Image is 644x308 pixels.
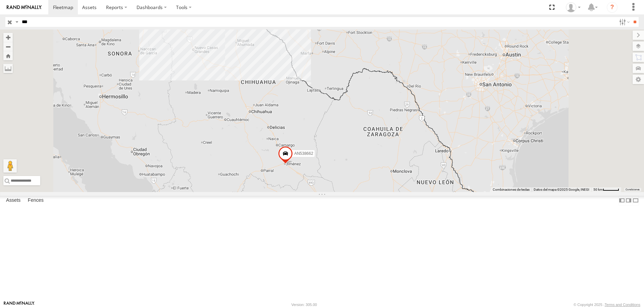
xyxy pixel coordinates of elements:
span: AN538662 [294,151,313,156]
label: Fences [24,196,47,205]
a: Terms and Conditions [605,303,640,307]
span: 50 km [593,188,603,191]
label: Map Settings [633,75,644,84]
button: Escala del mapa: 50 km por 45 píxeles [591,187,621,192]
div: MANUEL HERNANDEZ [563,2,583,12]
i: ? [607,2,618,13]
button: Zoom out [3,42,13,51]
img: rand-logo.svg [7,5,42,10]
label: Measure [3,64,13,73]
label: Search Query [14,17,19,27]
button: Arrastra el hombrecito naranja al mapa para abrir Street View [3,159,17,173]
div: © Copyright 2025 - [574,303,640,307]
label: Hide Summary Table [632,196,639,205]
button: Zoom Home [3,51,13,60]
button: Zoom in [3,33,13,42]
label: Dock Summary Table to the Right [625,196,632,205]
a: Visit our Website [4,301,35,308]
a: Condiciones [626,188,640,191]
label: Assets [3,196,24,205]
label: Dock Summary Table to the Left [619,196,625,205]
button: Combinaciones de teclas [493,187,530,192]
div: Version: 305.00 [291,303,317,307]
span: Datos del mapa ©2025 Google, INEGI [534,188,589,191]
label: Search Filter Options [616,17,631,27]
